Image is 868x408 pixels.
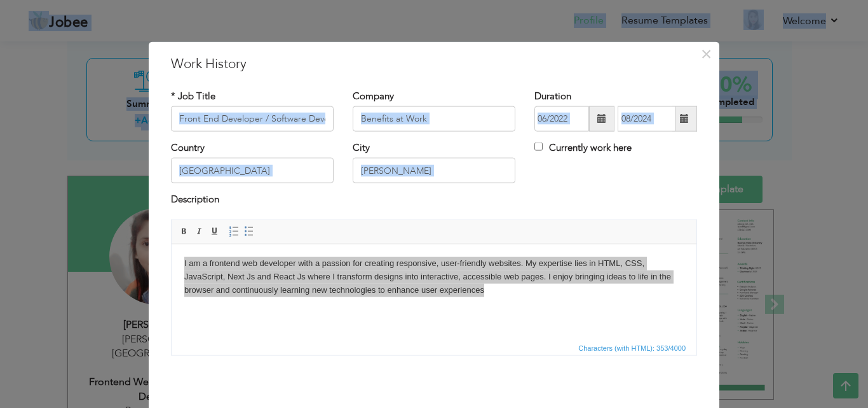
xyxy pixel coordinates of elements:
input: From [534,106,589,132]
a: Insert/Remove Bulleted List [242,224,256,238]
label: City [353,141,370,155]
a: Underline [208,224,222,238]
label: Duration [534,89,571,102]
span: × [701,42,712,65]
label: Country [171,141,205,155]
input: Currently work here [534,143,543,151]
a: Insert/Remove Numbered List [227,224,241,238]
span: Characters (with HTML): 353/4000 [576,342,688,353]
a: Italic [193,224,207,238]
label: * Job Title [171,89,215,102]
h3: Work History [171,54,697,73]
label: Currently work here [534,141,632,155]
a: Bold [177,224,191,238]
input: Present [618,106,675,132]
div: Statistics [576,342,689,353]
label: Company [353,89,394,102]
button: Close [696,43,716,64]
label: Description [171,193,219,206]
iframe: Rich Text Editor, workEditor [172,244,696,339]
